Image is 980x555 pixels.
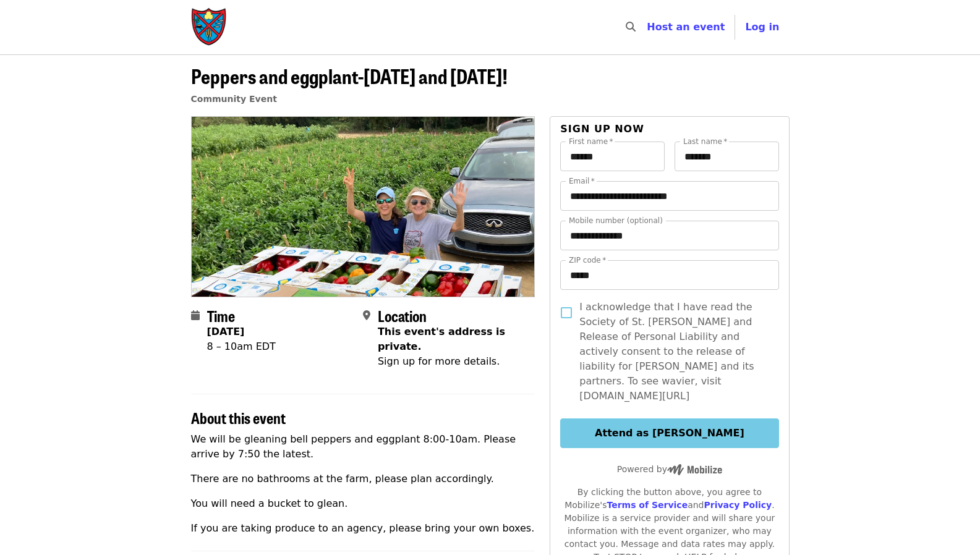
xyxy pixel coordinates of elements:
input: First name [560,142,665,171]
span: Powered by [617,464,722,474]
a: Terms of Service [607,500,688,510]
input: Mobile number (optional) [560,221,778,250]
input: Last name [675,142,779,171]
div: 8 – 10am EDT [207,339,276,354]
i: search icon [626,21,636,33]
label: ZIP code [569,256,606,264]
button: Attend as [PERSON_NAME] [560,418,778,448]
p: If you are taking produce to an agency, please bring your own boxes. [191,521,535,536]
i: map-marker-alt icon [363,310,370,321]
p: We will be gleaning bell peppers and eggplant 8:00-10am. Please arrive by 7:50 the latest. [191,432,535,462]
span: Log in [745,21,779,33]
img: Society of St. Andrew - Home [191,7,228,47]
input: Email [560,181,778,211]
i: calendar icon [191,310,200,321]
p: There are no bathrooms at the farm, please plan accordingly. [191,472,535,486]
a: Community Event [191,94,277,104]
span: About this event [191,407,286,428]
img: Powered by Mobilize [667,464,722,475]
a: Privacy Policy [704,500,772,510]
strong: [DATE] [207,326,245,337]
p: You will need a bucket to glean. [191,496,535,511]
span: Sign up now [560,123,644,135]
img: Peppers and eggplant-Friday and Tuesday! organized by Society of St. Andrew [192,117,535,296]
span: Time [207,305,235,326]
span: Sign up for more details. [378,355,500,367]
label: First name [569,138,613,145]
label: Mobile number (optional) [569,217,663,224]
span: I acknowledge that I have read the Society of St. [PERSON_NAME] and Release of Personal Liability... [579,300,769,404]
span: Peppers and eggplant-[DATE] and [DATE]! [191,61,508,90]
span: This event's address is private. [378,326,505,352]
span: Location [378,305,427,326]
a: Host an event [647,21,725,33]
input: Search [643,12,653,42]
label: Last name [683,138,727,145]
label: Email [569,177,595,185]
input: ZIP code [560,260,778,290]
button: Log in [735,15,789,40]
